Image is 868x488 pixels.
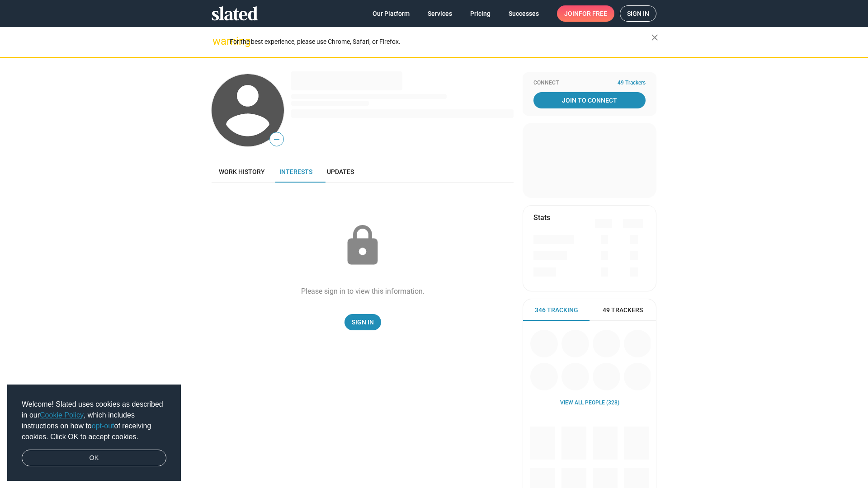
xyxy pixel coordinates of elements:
mat-icon: close [649,32,660,43]
mat-icon: warning [212,36,223,47]
mat-icon: lock [340,223,385,268]
a: Sign In [344,314,381,330]
span: Join [564,5,607,22]
span: Our Platform [373,5,410,22]
mat-card-title: Stats [533,213,550,222]
span: 346 Tracking [535,306,578,314]
span: Sign in [627,6,649,21]
span: Welcome! Slated uses cookies as described in our , which includes instructions on how to of recei... [22,399,166,442]
span: — [270,134,283,145]
span: 49 Trackers [618,80,646,87]
span: Services [428,5,452,22]
a: Updates [320,161,361,183]
a: Work history [212,161,272,183]
a: Interests [272,161,320,183]
a: Join To Connect [533,92,646,108]
a: opt-out [92,422,114,430]
div: cookieconsent [7,385,181,481]
div: Connect [533,80,646,87]
a: Joinfor free [557,5,614,22]
div: Please sign in to view this information. [301,286,425,296]
span: Interests [279,168,312,175]
a: Cookie Policy [40,411,84,419]
a: Services [420,5,459,22]
a: dismiss cookie message [22,450,166,467]
span: Updates [327,168,354,175]
span: Sign In [352,314,374,330]
span: Work history [219,168,265,175]
span: 49 Trackers [603,306,643,314]
span: Successes [509,5,539,22]
a: Pricing [463,5,498,22]
a: Our Platform [365,5,417,22]
div: For the best experience, please use Chrome, Safari, or Firefox. [230,36,651,48]
span: Join To Connect [535,92,644,108]
a: Sign in [620,5,656,22]
span: Pricing [470,5,491,22]
span: for free [579,5,607,22]
a: Successes [501,5,546,22]
a: View all People (328) [560,399,619,407]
